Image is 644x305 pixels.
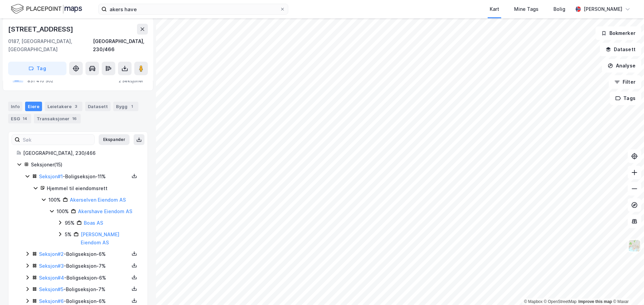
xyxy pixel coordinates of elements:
[8,62,66,75] button: Tag
[8,114,31,123] div: ESG
[39,251,64,257] a: Seksjon#2
[78,208,132,214] a: Akershave Eiendom AS
[8,37,93,54] div: 0187, [GEOGRAPHIC_DATA], [GEOGRAPHIC_DATA]
[47,184,139,192] div: Hjemmel til eiendomsrett
[602,59,641,73] button: Analyse
[65,219,75,227] div: 95%
[39,263,64,269] a: Seksjon#3
[628,239,641,252] img: Z
[490,5,499,13] div: Kart
[85,102,111,111] div: Datasett
[20,135,94,145] input: Søk
[107,4,280,14] input: Søk på adresse, matrikkel, gårdeiere, leietakere eller personer
[8,24,75,35] div: [STREET_ADDRESS]
[119,78,143,84] div: 2 Seksjoner
[544,299,577,304] a: OpenStreetMap
[48,196,61,204] div: 100%
[39,174,63,179] a: Seksjon#1
[99,134,130,145] button: Ekspander
[584,5,622,13] div: [PERSON_NAME]
[39,250,129,258] div: - Boligseksjon - 6%
[84,220,103,226] a: Boas AS
[579,299,612,304] a: Improve this map
[39,285,129,293] div: - Boligseksjon - 7%
[31,161,139,169] div: Seksjoner ( 15 )
[596,26,641,40] button: Bokmerker
[610,272,644,305] div: Kontrollprogram for chat
[93,37,148,54] div: [GEOGRAPHIC_DATA], 230/466
[71,115,78,122] div: 16
[610,272,644,305] iframe: Chat Widget
[39,275,64,281] a: Seksjon#4
[73,103,80,110] div: 3
[609,75,641,89] button: Filter
[45,102,82,111] div: Leietakere
[27,78,53,84] div: 831 410 302
[21,115,28,122] div: 14
[23,149,139,157] div: [GEOGRAPHIC_DATA], 230/466
[39,172,129,181] div: - Boligseksjon - 11%
[25,102,42,111] div: Eiere
[553,5,565,13] div: Bolig
[524,299,543,304] a: Mapbox
[57,207,69,216] div: 100%
[39,262,129,270] div: - Boligseksjon - 7%
[514,5,539,13] div: Mine Tags
[39,274,129,282] div: - Boligseksjon - 6%
[129,103,136,110] div: 1
[81,231,119,245] a: [PERSON_NAME] Eiendom AS
[11,3,82,15] img: logo.f888ab2527a4732fd821a326f86c7f29.svg
[65,230,72,239] div: 5%
[70,197,126,203] a: Akerselven Eiendom AS
[113,102,138,111] div: Bygg
[39,286,63,292] a: Seksjon#5
[610,91,641,105] button: Tags
[39,298,64,304] a: Seksjon#6
[8,102,22,111] div: Info
[600,43,641,56] button: Datasett
[34,114,81,123] div: Transaksjoner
